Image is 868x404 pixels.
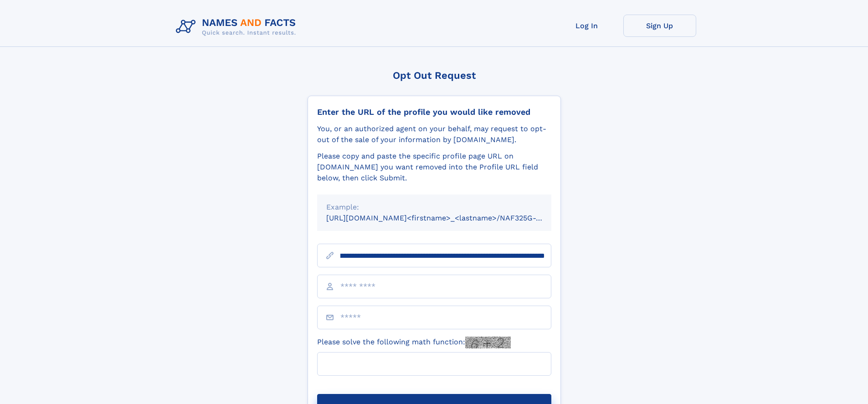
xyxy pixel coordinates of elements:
[550,15,623,37] a: Log In
[317,107,551,117] div: Enter the URL of the profile you would like removed
[326,202,542,213] div: Example:
[308,70,561,81] div: Opt Out Request
[623,15,696,37] a: Sign Up
[172,15,303,39] img: Logo Names and Facts
[326,214,569,222] small: [URL][DOMAIN_NAME]<firstname>_<lastname>/NAF325G-xxxxxxxx
[317,123,551,145] div: You, or an authorized agent on your behalf, may request to opt-out of the sale of your informatio...
[317,337,511,348] label: Please solve the following math function:
[317,151,551,184] div: Please copy and paste the specific profile page URL on [DOMAIN_NAME] you want removed into the Pr...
